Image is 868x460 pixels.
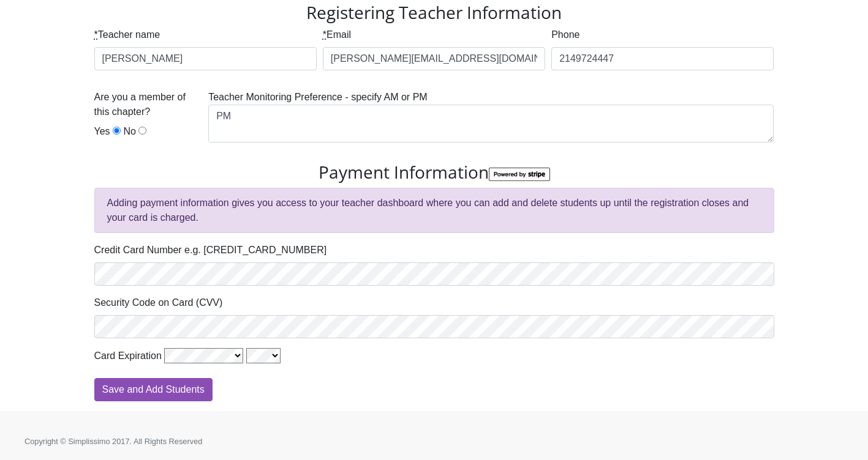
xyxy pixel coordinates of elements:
[94,28,160,42] label: Teacher name
[25,436,843,447] p: Copyright © Simplissimo 2017. All Rights Reserved
[94,378,213,401] input: Save and Add Students
[94,2,774,23] h3: Registering Teacher Information
[551,28,579,42] label: Phone
[124,124,136,139] label: No
[94,162,774,183] h3: Payment Information
[489,168,550,182] img: StripeBadge-6abf274609356fb1c7d224981e4c13d8e07f95b5cc91948bd4e3604f74a73e6b.png
[323,29,326,40] abbr: required
[323,28,351,42] label: Email
[205,90,777,152] div: Teacher Monitoring Preference - specify AM or PM
[94,29,98,40] abbr: required
[94,349,162,363] label: Card Expiration
[94,90,203,119] label: Are you a member of this chapter?
[94,243,327,258] label: Credit Card Number e.g. [CREDIT_CARD_NUMBER]
[94,188,774,233] div: Adding payment information gives you access to your teacher dashboard where you can add and delet...
[94,124,110,139] label: Yes
[94,295,223,310] label: Security Code on Card (CVV)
